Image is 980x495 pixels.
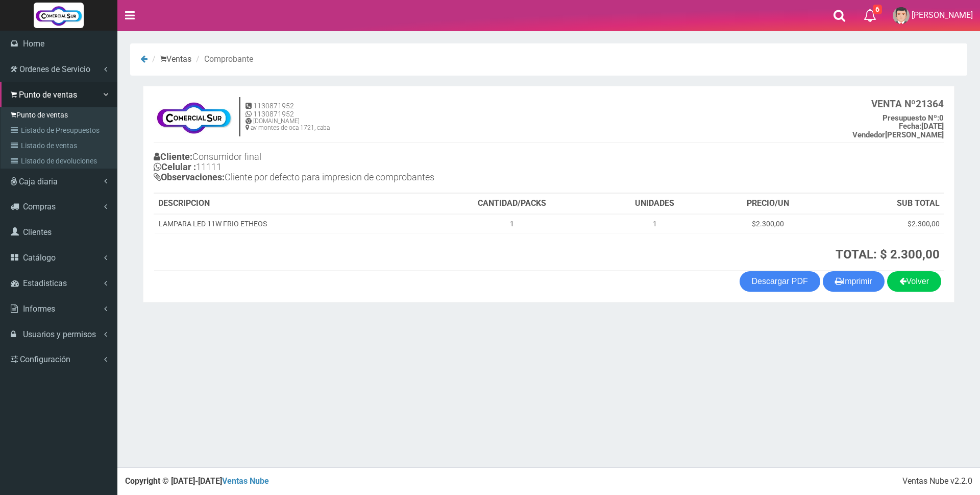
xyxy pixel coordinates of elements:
img: f695dc5f3a855ddc19300c990e0c55a2.jpg [154,97,234,137]
th: UNIDADES [600,194,709,214]
b: [PERSON_NAME] [852,130,944,139]
span: Caja diaria [19,177,58,186]
img: User Image [893,7,910,24]
span: Informes [23,304,55,314]
h5: 1130871952 1130871952 [246,102,330,118]
a: Listado de devoluciones [3,153,117,169]
b: Observaciones: [154,172,225,182]
td: 1 [600,214,709,233]
span: Usuarios y permisos [23,329,96,339]
b: [DATE] [899,122,944,131]
b: Celular : [154,161,196,172]
span: [PERSON_NAME] [912,10,973,20]
span: 6 [873,5,882,14]
a: Volver [887,271,941,292]
strong: Presupuesto Nº: [883,113,939,123]
th: DESCRIPCION [154,194,424,214]
b: Cliente: [154,151,192,162]
a: Listado de ventas [3,138,117,153]
b: 0 [883,113,944,123]
span: Ordenes de Servicio [19,64,90,74]
b: 21364 [871,98,944,110]
h6: [DOMAIN_NAME] av montes de oca 1721, caba [246,118,330,131]
li: Comprobante [193,54,253,65]
span: Catálogo [23,253,56,263]
th: PRECIO/UN [709,194,826,214]
th: CANTIDAD/PACKS [424,194,600,214]
a: Listado de Presupuestos [3,123,117,138]
strong: Fecha: [899,122,921,131]
span: Home [23,39,44,49]
li: Ventas [150,54,191,65]
span: Estadisticas [23,278,67,288]
td: $2.300,00 [826,214,944,233]
button: Imprimir [823,271,885,292]
img: Logo grande [34,3,84,28]
a: Descargar PDF [740,271,820,292]
span: Compras [23,202,56,211]
a: Punto de ventas [3,107,117,123]
th: SUB TOTAL [826,194,944,214]
strong: Vendedor [852,130,885,139]
td: $2.300,00 [709,214,826,233]
strong: VENTA Nº [871,98,916,110]
h4: Consumidor final 11111 Cliente por defecto para impresion de comprobantes [154,149,549,187]
span: Configuración [20,355,70,364]
strong: TOTAL: $ 2.300,00 [836,247,940,262]
span: Clientes [23,227,52,237]
span: Punto de ventas [19,90,77,100]
td: LAMPARA LED 11W FRIO ETHEOS [154,214,424,233]
strong: Copyright © [DATE]-[DATE] [125,476,269,486]
div: Ventas Nube v2.2.0 [902,476,972,487]
td: 1 [424,214,600,233]
a: Ventas Nube [222,476,269,486]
